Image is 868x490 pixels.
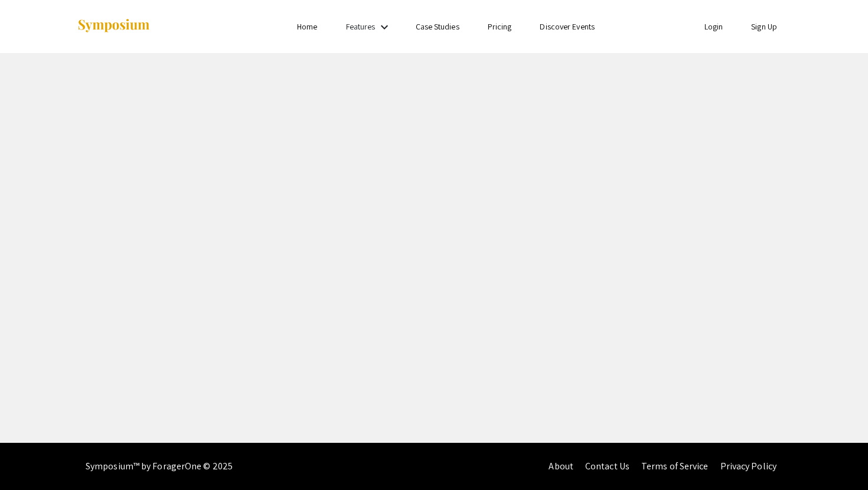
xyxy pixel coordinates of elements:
a: Features [346,21,376,32]
a: Contact Us [585,460,629,472]
div: Symposium™ by ForagerOne © 2025 [86,443,233,490]
a: Pricing [488,21,512,32]
a: Privacy Policy [720,460,776,472]
a: Login [704,21,723,32]
a: Sign Up [751,21,777,32]
mat-icon: Expand Features list [377,20,391,34]
a: Discover Events [540,21,595,32]
a: About [549,460,573,472]
a: Home [297,21,317,32]
a: Case Studies [416,21,459,32]
a: Terms of Service [641,460,709,472]
img: Symposium by ForagerOne [77,18,151,34]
